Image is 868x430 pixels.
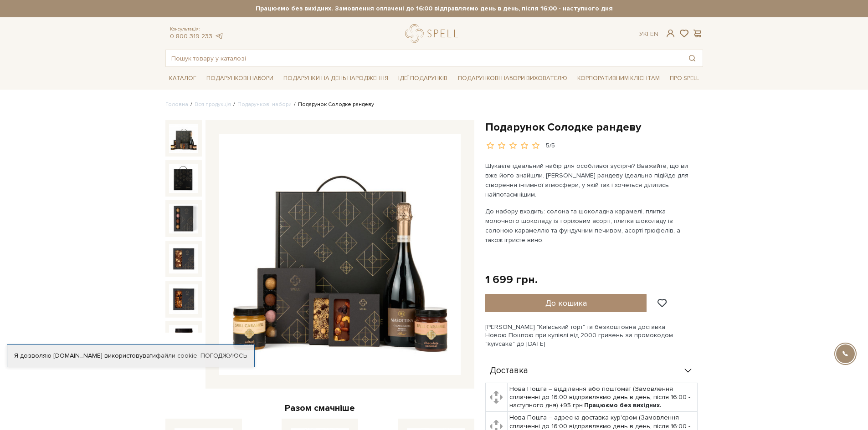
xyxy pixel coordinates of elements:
[170,26,224,32] span: Консультація:
[169,124,198,153] img: Подарунок Солодке рандеву
[490,367,528,375] span: Доставка
[682,50,703,66] button: Пошук товару у каталозі
[485,120,703,134] h1: Подарунок Солодке рандеву
[7,352,254,360] div: Я дозволяю [DOMAIN_NAME] використовувати
[170,32,212,40] a: 0 800 319 233
[169,284,198,314] img: Подарунок Солодке рандеву
[508,383,698,412] td: Нова Пошта – відділення або поштомат (Замовлення сплаченні до 16:00 відправляємо день в день, піс...
[195,101,231,108] a: Вся продукція
[156,352,197,359] a: файли cookie
[395,71,451,86] a: Ідеї подарунків
[574,71,663,86] a: Корпоративним клієнтам
[166,50,682,66] input: Пошук товару у каталозі
[169,204,198,233] img: Подарунок Солодке рандеву
[666,71,703,86] a: Про Spell
[165,5,703,13] strong: Працюємо без вихідних. Замовлення оплачені до 16:00 відправляємо день в день, після 16:00 - насту...
[280,71,392,86] a: Подарунки на День народження
[485,294,647,312] button: До кошика
[405,24,462,43] a: logo
[237,101,292,108] a: Подарункові набори
[219,134,461,375] img: Подарунок Солодке рандеву
[546,142,555,150] div: 5/5
[169,244,198,273] img: Подарунок Солодке рандеву
[650,30,658,38] a: En
[292,101,374,109] li: Подарунок Солодке рандеву
[545,298,587,308] span: До кошика
[454,71,571,86] a: Подарункові набори вихователю
[485,207,699,245] p: До набору входить: солона та шоколадна карамелі, плитка молочного шоколаду із горіховим асорті, п...
[200,352,247,360] a: Погоджуюсь
[203,71,277,86] a: Подарункові набори
[639,30,658,38] div: Ук
[165,71,200,86] a: Каталог
[215,32,224,40] a: telegram
[165,402,474,414] div: Разом смачніше
[584,401,662,409] b: Працюємо без вихідних.
[169,325,198,354] img: Подарунок Солодке рандеву
[165,101,188,108] a: Головна
[647,30,648,38] span: |
[485,273,538,287] div: 1 699 грн.
[485,323,703,348] div: [PERSON_NAME] "Київський торт" та безкоштовна доставка Новою Поштою при купівлі від 2000 гривень ...
[169,164,198,193] img: Подарунок Солодке рандеву
[485,161,699,199] p: Шукаєте ідеальний набір для особливої зустрічі? Вважайте, що ви вже його знайшли. [PERSON_NAME] р...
